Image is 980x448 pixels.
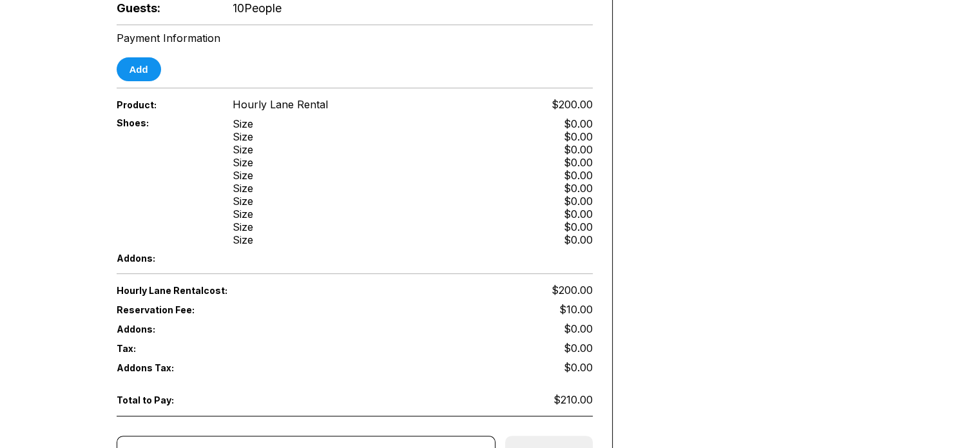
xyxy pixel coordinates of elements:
[564,208,593,220] div: $0.00
[564,156,593,169] div: $0.00
[564,182,593,195] div: $0.00
[233,98,328,111] span: Hourly Lane Rental
[559,303,593,316] span: $10.00
[553,393,593,406] span: $210.00
[117,362,212,373] span: Addons Tax:
[117,324,212,335] span: Addons:
[233,143,253,156] div: Size
[117,117,212,128] span: Shoes:
[117,57,161,81] button: Add
[564,117,593,130] div: $0.00
[233,208,253,220] div: Size
[552,284,593,297] span: $200.00
[117,285,355,296] span: Hourly Lane Rental cost:
[564,361,593,374] span: $0.00
[564,233,593,246] div: $0.00
[564,322,593,335] span: $0.00
[233,220,253,233] div: Size
[233,130,253,143] div: Size
[233,169,253,182] div: Size
[233,117,253,130] div: Size
[552,98,593,111] span: $200.00
[564,130,593,143] div: $0.00
[117,394,212,405] span: Total to Pay:
[117,1,212,15] span: Guests:
[564,342,593,355] span: $0.00
[564,195,593,208] div: $0.00
[117,253,212,264] span: Addons:
[233,1,282,15] span: 10 People
[233,195,253,208] div: Size
[117,343,212,354] span: Tax:
[564,143,593,156] div: $0.00
[117,99,212,110] span: Product:
[233,156,253,169] div: Size
[117,304,355,315] span: Reservation Fee:
[233,182,253,195] div: Size
[564,169,593,182] div: $0.00
[564,220,593,233] div: $0.00
[233,233,253,246] div: Size
[117,32,593,44] div: Payment Information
